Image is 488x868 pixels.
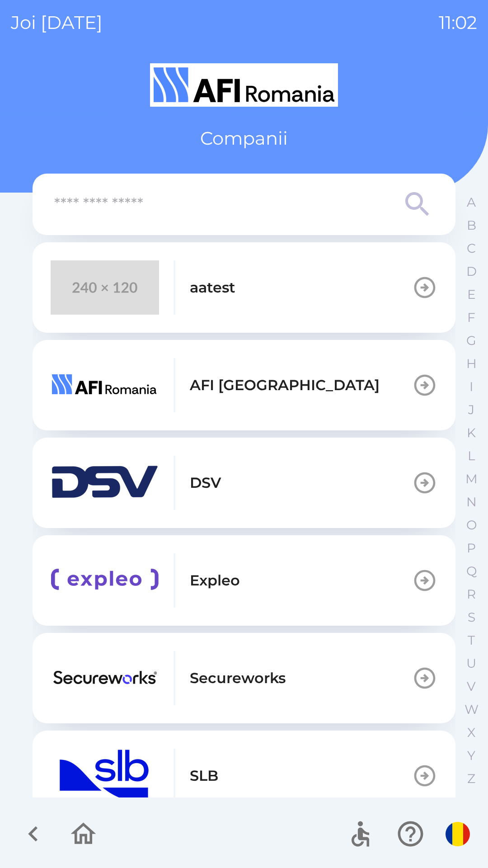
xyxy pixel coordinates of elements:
[460,675,483,698] button: V
[51,456,159,510] img: b802f91f-0631-48a4-8d21-27dd426beae4.png
[467,217,476,233] p: B
[460,652,483,675] button: U
[460,375,483,398] button: I
[467,748,475,764] p: Y
[190,472,221,494] p: DSV
[467,540,476,556] p: P
[466,656,476,671] p: U
[467,241,476,256] p: C
[460,721,483,744] button: X
[460,698,483,721] button: W
[466,494,477,510] p: N
[460,444,483,467] button: L
[200,125,288,152] p: Companii
[460,744,483,767] button: Y
[460,583,483,606] button: R
[460,214,483,237] button: B
[467,194,476,210] p: A
[469,379,473,395] p: I
[467,586,476,602] p: R
[33,63,455,107] img: Logo
[467,310,475,325] p: F
[190,570,240,591] p: Expleo
[190,765,218,787] p: SLB
[446,822,470,846] img: ro flag
[51,749,159,803] img: 03755b6d-6944-4efa-bf23-0453712930be.png
[460,560,483,583] button: Q
[460,467,483,491] button: M
[466,563,477,579] p: Q
[460,398,483,421] button: J
[460,537,483,560] button: P
[466,517,477,533] p: O
[466,264,477,279] p: D
[460,260,483,283] button: D
[468,632,475,648] p: T
[190,667,286,689] p: Secureworks
[465,702,479,717] p: W
[33,340,455,430] button: AFI [GEOGRAPHIC_DATA]
[33,242,455,333] button: aatest
[460,283,483,306] button: E
[33,731,455,821] button: SLB
[190,374,380,396] p: AFI [GEOGRAPHIC_DATA]
[460,514,483,537] button: O
[468,448,475,464] p: L
[51,260,159,315] img: 240x120
[467,771,475,787] p: Z
[51,358,159,412] img: 75f52d2f-686a-4e6a-90e2-4b12f5eeffd1.png
[467,287,476,302] p: E
[460,491,483,514] button: N
[51,651,159,705] img: 20972833-2f7f-4d36-99fe-9acaa80a170c.png
[33,535,455,626] button: Expleo
[466,356,477,372] p: H
[460,421,483,444] button: K
[465,471,478,487] p: M
[468,609,475,625] p: S
[51,553,159,608] img: 10e83967-b993-470b-b22e-7c33373d2a4b.png
[439,9,477,36] p: 11:02
[466,333,476,349] p: G
[33,633,455,723] button: Secureworks
[460,767,483,790] button: Z
[467,725,475,741] p: X
[460,306,483,329] button: F
[11,9,103,36] p: joi [DATE]
[33,438,455,528] button: DSV
[460,606,483,629] button: S
[460,352,483,375] button: H
[467,679,476,694] p: V
[460,191,483,214] button: A
[460,329,483,352] button: G
[460,629,483,652] button: T
[190,277,235,298] p: aatest
[467,425,476,441] p: K
[460,237,483,260] button: C
[468,402,474,418] p: J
